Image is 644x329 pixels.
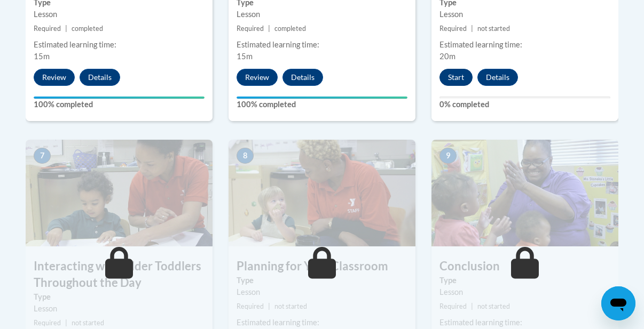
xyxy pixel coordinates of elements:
[34,99,205,110] label: 100% completed
[439,52,455,61] span: 20m
[34,9,205,20] div: Lesson
[439,317,610,328] div: Estimated learning time:
[268,302,270,310] span: |
[65,319,67,327] span: |
[229,140,415,246] img: Course Image
[237,52,253,61] span: 15m
[237,275,407,286] label: Type
[237,302,264,310] span: Required
[439,9,610,20] div: Lesson
[237,39,407,51] div: Estimated learning time:
[237,25,264,33] span: Required
[274,302,307,310] span: not started
[439,302,467,310] span: Required
[439,69,473,86] button: Start
[439,25,467,33] span: Required
[237,9,407,20] div: Lesson
[34,52,50,61] span: 15m
[439,39,610,51] div: Estimated learning time:
[229,258,415,275] h3: Planning for Your Classroom
[34,148,51,164] span: 7
[65,25,67,33] span: |
[477,302,510,310] span: not started
[477,69,518,86] button: Details
[72,25,103,33] span: completed
[439,148,457,164] span: 9
[439,99,610,110] label: 0% completed
[34,303,205,315] div: Lesson
[431,140,618,246] img: Course Image
[237,99,407,110] label: 100% completed
[439,275,610,286] label: Type
[601,286,635,320] iframe: Button to launch messaging window
[34,69,75,86] button: Review
[34,25,61,33] span: Required
[34,39,205,51] div: Estimated learning time:
[282,69,323,86] button: Details
[72,319,104,327] span: not started
[80,69,120,86] button: Details
[431,258,618,275] h3: Conclusion
[237,97,407,99] div: Your progress
[34,319,61,327] span: Required
[471,302,473,310] span: |
[268,25,270,33] span: |
[477,25,510,33] span: not started
[237,69,278,86] button: Review
[26,258,213,291] h3: Interacting with Older Toddlers Throughout the Day
[237,317,407,328] div: Estimated learning time:
[439,286,610,298] div: Lesson
[471,25,473,33] span: |
[34,97,205,99] div: Your progress
[34,291,205,303] label: Type
[237,148,254,164] span: 8
[274,25,306,33] span: completed
[26,140,213,246] img: Course Image
[237,286,407,298] div: Lesson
